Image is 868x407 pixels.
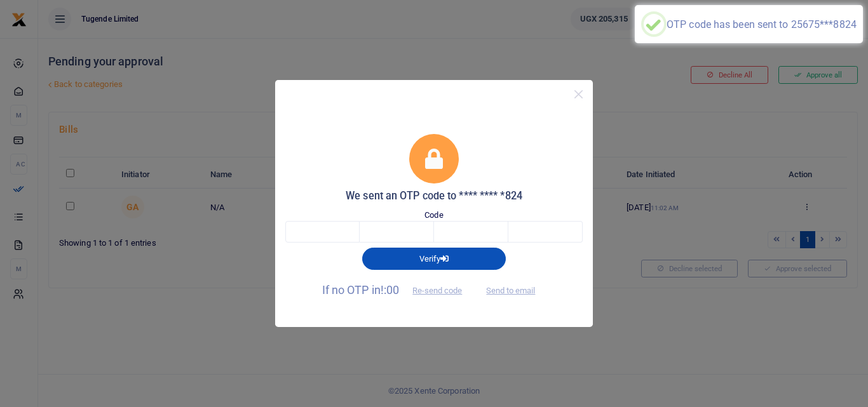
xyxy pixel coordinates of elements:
[362,248,506,269] button: Verify
[381,283,399,297] span: !:00
[322,283,473,297] span: If no OTP in
[424,209,443,222] label: Code
[667,18,857,30] div: OTP code has been sent to 25675***8824
[569,85,588,103] button: Close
